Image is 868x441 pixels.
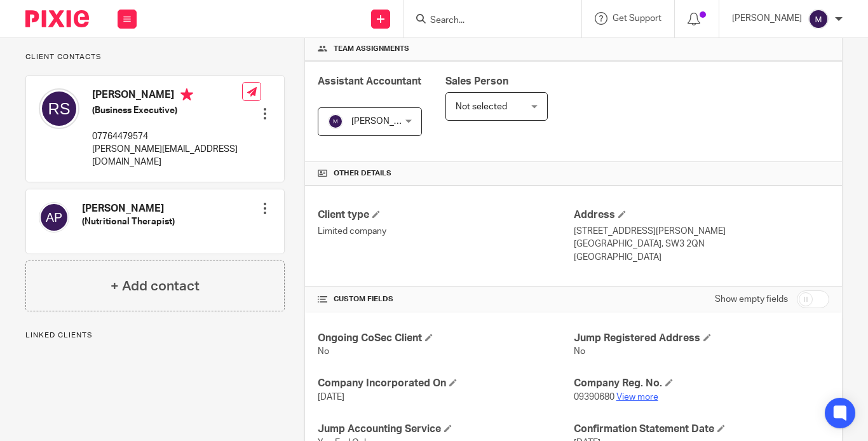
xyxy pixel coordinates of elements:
[456,102,507,111] span: Not selected
[574,225,829,238] p: [STREET_ADDRESS][PERSON_NAME]
[574,347,585,356] span: No
[92,130,242,143] p: 07764479574
[318,76,421,86] span: Assistant Accountant
[574,251,829,264] p: [GEOGRAPHIC_DATA]
[429,15,543,27] input: Search
[334,44,409,54] span: Team assignments
[318,377,573,390] h4: Company Incorporated On
[39,88,79,129] img: svg%3E
[574,423,829,436] h4: Confirmation Statement Date
[328,114,343,129] img: svg%3E
[445,76,508,86] span: Sales Person
[111,276,200,296] h4: + Add contact
[574,208,829,222] h4: Address
[574,377,829,390] h4: Company Reg. No.
[25,52,285,62] p: Client contacts
[92,88,242,104] h4: [PERSON_NAME]
[732,12,802,25] p: [PERSON_NAME]
[351,117,421,126] span: [PERSON_NAME]
[25,10,89,27] img: Pixie
[318,423,573,436] h4: Jump Accounting Service
[318,347,329,356] span: No
[715,293,788,306] label: Show empty fields
[574,332,829,345] h4: Jump Registered Address
[318,225,573,238] p: Limited company
[82,215,175,228] h5: (Nutritional Therapist)
[616,393,658,402] a: View more
[318,294,573,304] h4: CUSTOM FIELDS
[574,238,829,250] p: [GEOGRAPHIC_DATA], SW3 2QN
[25,330,285,341] p: Linked clients
[92,143,242,169] p: [PERSON_NAME][EMAIL_ADDRESS][DOMAIN_NAME]
[318,208,573,222] h4: Client type
[92,104,242,117] h5: (Business Executive)
[318,393,344,402] span: [DATE]
[39,202,69,233] img: svg%3E
[808,9,829,29] img: svg%3E
[613,14,661,23] span: Get Support
[318,332,573,345] h4: Ongoing CoSec Client
[180,88,193,101] i: Primary
[82,202,175,215] h4: [PERSON_NAME]
[334,168,391,179] span: Other details
[574,393,614,402] span: 09390680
